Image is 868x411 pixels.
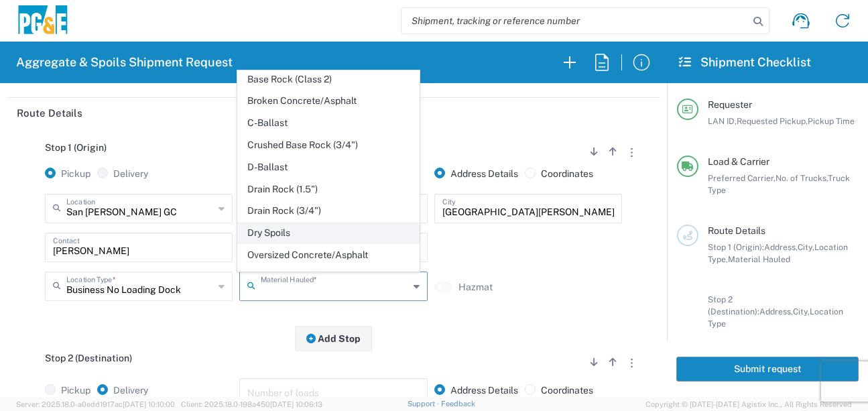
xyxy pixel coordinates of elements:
h2: Aggregate & Spoils Shipment Request [16,54,233,70]
button: Add Stop [295,326,373,351]
span: Load & Carrier [708,156,769,167]
span: Palletized EZ Street [238,267,420,288]
span: Requester [708,99,752,110]
label: Coordinates [525,384,593,396]
a: Feedback [441,400,475,408]
span: Crushed Base Rock (3/4") [238,135,420,156]
span: Broken Concrete/Asphalt [238,91,420,111]
input: Shipment, tracking or reference number [401,8,749,34]
span: Route Details [708,225,765,236]
span: [DATE] 10:06:13 [270,400,322,408]
span: Oversized Concrete/Asphalt [238,245,420,266]
span: C-Ballast [238,113,420,133]
span: Drain Rock (1.5") [238,179,420,200]
span: City, [793,306,810,316]
span: [DATE] 10:10:00 [123,400,175,408]
span: Preferred Carrier, [708,173,776,183]
span: Requested Pickup, [737,116,808,126]
span: Stop 2 (Destination) [45,353,132,363]
img: pge [16,5,70,37]
label: Address Details [434,384,518,396]
span: Base Rock (Class 2) [238,69,420,90]
label: Coordinates [525,168,593,180]
button: Submit request [676,357,859,381]
a: Support [408,400,441,408]
span: LAN ID, [708,116,737,126]
span: Pickup Time [808,116,855,126]
span: Dry Spoils [238,223,420,243]
span: No. of Trucks, [776,173,828,183]
span: Material Hauled [728,254,790,264]
span: City, [798,242,814,252]
span: Server: 2025.18.0-a0edd1917ac [16,400,175,408]
h2: Shipment Checklist [679,54,811,70]
span: Client: 2025.18.0-198a450 [181,400,322,408]
span: Stop 1 (Origin): [708,242,764,252]
h2: Route Details [17,107,82,120]
span: Address, [764,242,798,252]
span: Stop 2 (Destination): [708,294,759,316]
span: Drain Rock (3/4") [238,200,420,221]
span: Stop 1 (Origin) [45,142,107,153]
span: Copyright © [DATE]-[DATE] Agistix Inc., All Rights Reserved [645,398,852,410]
label: Address Details [434,168,518,180]
span: D-Ballast [238,157,420,178]
span: Address, [759,306,793,316]
label: Hazmat [458,281,493,293]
